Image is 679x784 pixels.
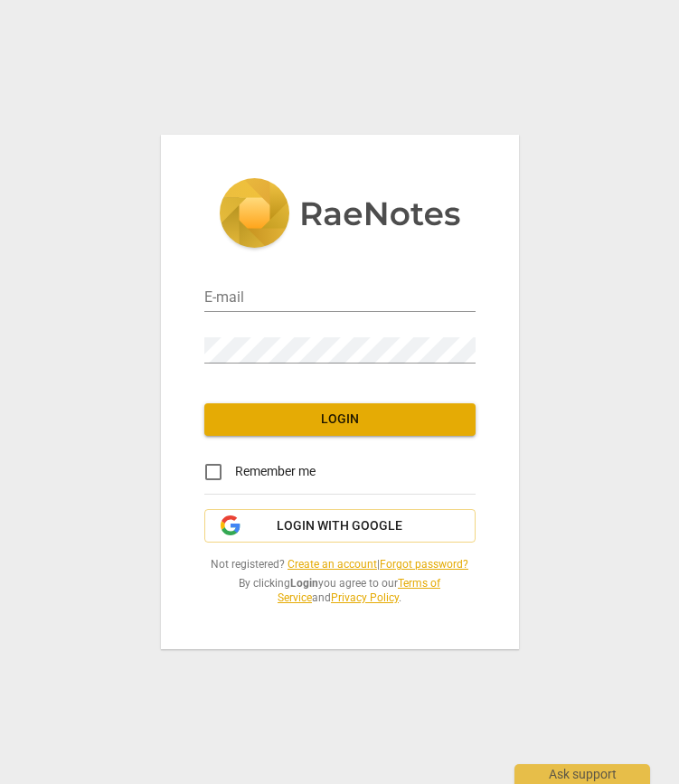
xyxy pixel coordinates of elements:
span: By clicking you agree to our and . [204,576,476,606]
img: 5ac2273c67554f335776073100b6d88f.svg [219,178,461,252]
b: Login [290,577,318,590]
span: Not registered? | [204,557,476,572]
span: Login with Google [277,517,402,535]
div: Ask support [514,764,650,784]
a: Privacy Policy [331,591,399,604]
a: Create an account [288,558,377,571]
button: Login [204,403,476,436]
span: Remember me [235,462,316,481]
span: Login [219,411,461,429]
a: Forgot password? [380,558,468,571]
button: Login with Google [204,509,476,543]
